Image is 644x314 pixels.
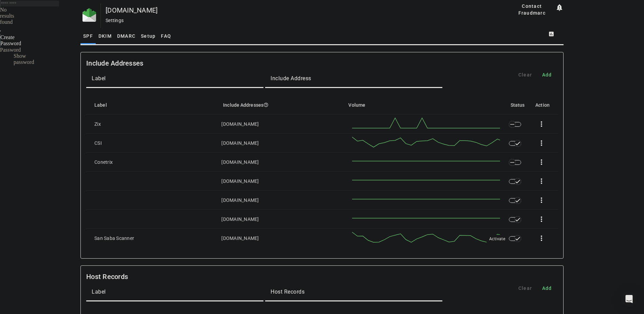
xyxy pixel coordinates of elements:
div: CSI [94,140,102,146]
div: Conetrix [94,159,113,165]
div: Open Intercom Messenger [621,291,637,307]
a: Setup [138,28,158,44]
mat-label: Label [92,75,106,82]
div: Activate [486,235,508,243]
span: Setup [141,34,155,38]
i: help_outline [263,102,269,107]
div: [DOMAIN_NAME] [221,159,259,165]
a: DMARC [114,28,138,44]
mat-card-title: Include Addresses [86,58,143,69]
mat-header-cell: Status [505,95,530,115]
button: Add [536,69,558,81]
span: DMARC [117,34,135,38]
mat-label: Host Records [271,289,305,295]
button: Contact Fraudmarc [509,3,555,16]
mat-card-title: Host Records [86,271,128,282]
div: [DOMAIN_NAME] [221,197,259,204]
mat-header-cell: Include Addresses [218,95,343,115]
span: Add [542,285,552,292]
span: Add [542,71,552,78]
mat-header-cell: Volume [343,95,505,115]
span: FAQ [161,34,171,38]
mat-label: Include Address [271,75,311,82]
div: [DOMAIN_NAME] [221,235,259,242]
div: Zix [94,121,101,127]
a: DKIM [96,28,114,44]
div: [DOMAIN_NAME] [106,7,486,14]
div: [DOMAIN_NAME] [221,140,259,146]
a: FAQ [158,28,174,44]
span: SPF [83,34,93,38]
mat-header-cell: Label [86,95,218,115]
div: [DOMAIN_NAME] [221,121,259,127]
fm-list-table: Include Addresses [80,52,564,259]
img: Fraudmarc Logo [82,8,96,22]
mat-label: Label [92,289,106,295]
div: [DOMAIN_NAME] [221,178,259,185]
a: SPF [80,28,96,44]
div: Settings [106,17,486,24]
button: Add [536,282,558,294]
span: DKIM [98,34,112,38]
span: Contact Fraudmarc [511,3,553,16]
div: [DOMAIN_NAME] [221,216,259,223]
mat-header-cell: Action [530,95,558,115]
mat-icon: notification_important [555,3,564,12]
div: San Saba Scanner [94,235,134,242]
